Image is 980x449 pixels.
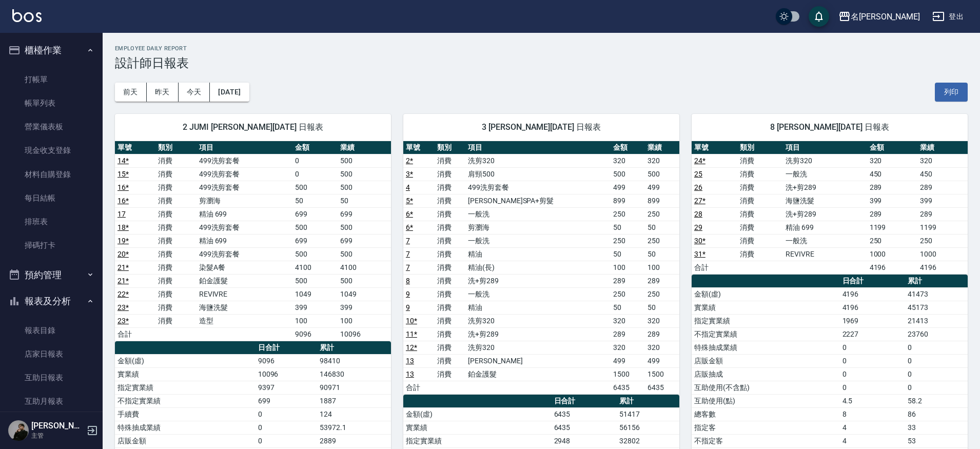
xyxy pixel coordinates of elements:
td: 699 [338,234,391,247]
a: 排班表 [4,210,99,233]
td: 互助使用(不含點) [692,381,840,394]
td: 4 [840,434,905,447]
th: 累計 [905,275,968,288]
td: 消費 [435,287,466,301]
td: 699 [338,207,391,221]
td: 289 [867,207,917,221]
td: 特殊抽成業績 [692,341,840,354]
td: 399 [867,194,917,207]
button: 昨天 [147,83,179,102]
td: 消費 [737,194,783,207]
span: 3 [PERSON_NAME][DATE] 日報表 [416,122,667,132]
td: 1049 [338,287,391,301]
a: 9 [406,290,410,298]
th: 金額 [292,141,338,154]
td: 4196 [840,301,905,314]
td: 不指定實業績 [692,327,840,341]
table: a dense table [115,141,391,341]
button: 報表及分析 [4,288,99,315]
a: 25 [694,170,702,178]
td: 2889 [317,434,391,447]
td: 500 [645,167,679,181]
td: 0 [840,354,905,367]
td: 剪瀏海 [197,194,293,207]
td: 21413 [905,314,968,327]
td: 精油 699 [197,234,293,247]
th: 日合計 [552,395,617,408]
td: 店販金額 [115,434,256,447]
td: 9096 [292,327,338,341]
td: 1887 [317,394,391,407]
a: 現金收支登錄 [4,139,99,162]
a: 店家日報表 [4,342,99,366]
td: 320 [611,154,645,167]
td: 53 [905,434,968,447]
th: 日合計 [840,275,905,288]
th: 單號 [115,141,155,154]
td: 320 [645,341,679,354]
a: 13 [406,357,414,365]
button: 前天 [115,83,147,102]
td: 洗剪320 [465,341,611,354]
th: 金額 [611,141,645,154]
td: 4196 [917,261,968,274]
th: 累計 [317,341,391,355]
th: 單號 [692,141,737,154]
img: Logo [12,9,42,22]
td: 金額(虛) [115,354,256,367]
td: 250 [645,234,679,247]
a: 掃碼打卡 [4,233,99,257]
th: 日合計 [256,341,318,355]
td: 699 [292,234,338,247]
td: 1969 [840,314,905,327]
td: 500 [338,274,391,287]
td: 0 [256,407,318,421]
a: 打帳單 [4,68,99,91]
td: 399 [917,194,968,207]
td: 100 [292,314,338,327]
td: 399 [338,301,391,314]
td: 289 [917,181,968,194]
td: 250 [645,287,679,301]
td: 1500 [645,367,679,381]
td: 90971 [317,381,391,394]
th: 業績 [917,141,968,154]
td: 0 [905,367,968,381]
td: 1199 [867,221,917,234]
td: 肩頸500 [465,167,611,181]
th: 業績 [338,141,391,154]
td: 10096 [256,367,318,381]
td: 精油 699 [197,207,293,221]
td: 9096 [256,354,318,367]
td: 洗+剪289 [465,274,611,287]
td: 450 [867,167,917,181]
td: 精油 [465,301,611,314]
td: 2948 [552,434,617,447]
td: 消費 [155,194,196,207]
td: 50 [645,221,679,234]
a: 9 [406,303,410,311]
td: 鉑金護髮 [465,367,611,381]
a: 26 [694,183,702,191]
td: 實業績 [403,421,552,434]
a: 13 [406,370,414,378]
td: 一般洗 [783,234,867,247]
td: 6435 [552,407,617,421]
td: 320 [917,154,968,167]
td: 699 [256,394,318,407]
td: 9397 [256,381,318,394]
button: 櫃檯作業 [4,37,99,64]
td: 50 [611,221,645,234]
td: 500 [338,181,391,194]
td: 洗+剪289 [783,207,867,221]
td: 499 [611,181,645,194]
td: 399 [292,301,338,314]
td: 指定實業績 [403,434,552,447]
td: 100 [338,314,391,327]
td: 6435 [552,421,617,434]
td: 41473 [905,287,968,301]
td: 500 [338,167,391,181]
td: 造型 [197,314,293,327]
td: 124 [317,407,391,421]
td: 消費 [435,247,466,261]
